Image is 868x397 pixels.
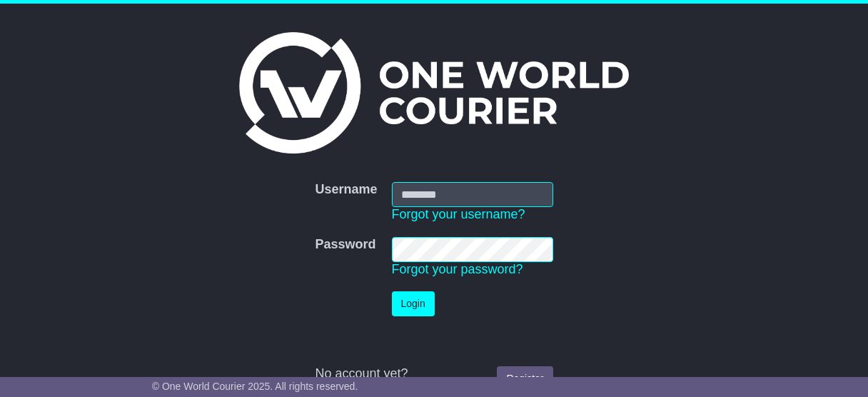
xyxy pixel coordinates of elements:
label: Password [315,237,375,253]
label: Username [315,182,377,198]
a: Forgot your password? [392,262,523,276]
img: One World [239,32,629,154]
div: No account yet? [315,366,552,382]
a: Register [497,366,552,391]
a: Forgot your username? [392,207,525,221]
span: © One World Courier 2025. All rights reserved. [152,381,358,392]
button: Login [392,291,435,316]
